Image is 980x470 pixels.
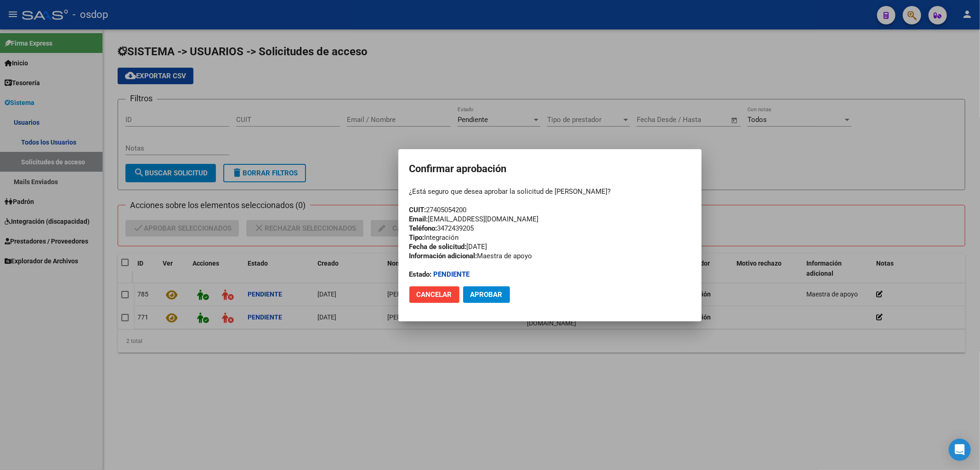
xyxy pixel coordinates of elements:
[409,215,428,223] strong: Email:
[409,187,691,279] div: ¿Está seguro que desea aprobar la solicitud de [PERSON_NAME]? 27405054200 [EMAIL_ADDRESS][DOMAIN_...
[409,270,432,279] strong: Estado:
[417,290,452,299] span: Cancelar
[949,439,971,461] div: Open Intercom Messenger
[409,224,437,232] strong: Teléfono:
[470,290,503,299] span: Aprobar
[409,252,477,260] strong: Información adicional:
[409,206,426,214] strong: CUIT:
[409,233,425,242] strong: Tipo:
[409,243,467,251] strong: Fecha de solicitud:
[463,286,510,303] button: Aprobar
[409,160,691,178] h2: Confirmar aprobación
[434,270,470,279] strong: Pendiente
[409,286,459,303] button: Cancelar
